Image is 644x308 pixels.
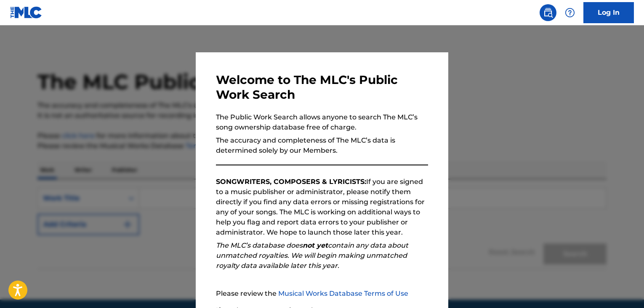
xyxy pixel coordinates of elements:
[10,6,43,19] img: MLC Logo
[278,289,408,297] a: Musical Works Database Terms of Use
[216,289,428,299] p: Please review the
[216,112,428,132] p: The Public Work Search allows anyone to search The MLC’s song ownership database free of charge.
[583,2,634,23] a: Log In
[216,135,428,156] p: The accuracy and completeness of The MLC’s data is determined solely by our Members.
[216,73,428,102] h3: Welcome to The MLC's Public Work Search
[565,8,575,18] img: help
[216,177,428,238] p: If you are signed to a music publisher or administrator, please notify them directly if you find ...
[303,241,328,249] strong: not yet
[216,178,366,186] strong: SONGWRITERS, COMPOSERS & LYRICISTS:
[562,4,578,21] div: Help
[543,8,553,18] img: search
[540,4,556,21] a: Public Search
[216,241,408,270] em: The MLC’s database does contain any data about unmatched royalties. We will begin making unmatche...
